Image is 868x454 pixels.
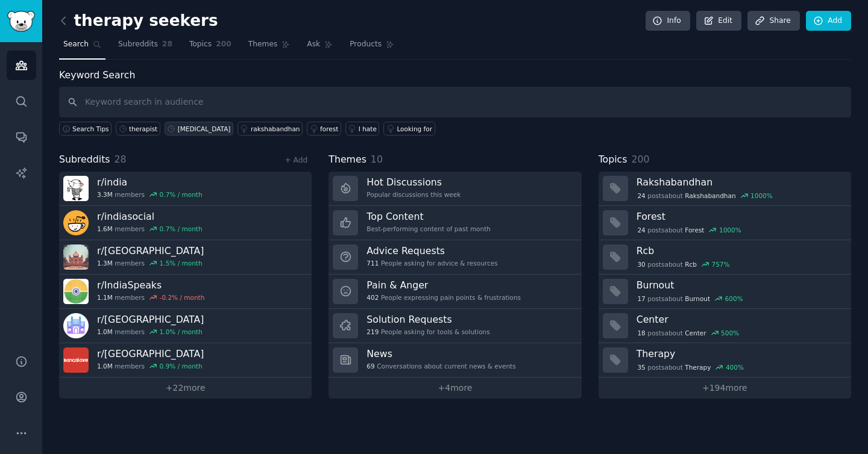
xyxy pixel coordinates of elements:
span: Themes [329,152,366,167]
button: Search Tips [59,122,112,135]
a: r/[GEOGRAPHIC_DATA]1.0Mmembers1.0% / month [59,309,312,343]
h3: Advice Requests [366,244,497,257]
h3: r/ india [97,176,203,188]
div: 1000 % [719,226,741,234]
span: Search [63,39,89,50]
img: indiasocial [63,210,89,235]
span: 1.1M [97,293,113,302]
a: Topics200 [185,35,236,60]
h3: Solution Requests [366,313,489,326]
label: Keyword Search [59,69,135,81]
div: 0.7 % / month [160,190,203,199]
a: r/IndiaSpeaks1.1Mmembers-0.2% / month [59,275,312,309]
img: india [63,176,89,201]
div: members [97,328,204,336]
a: Hot DiscussionsPopular discussions this week [329,172,581,206]
span: Therapy [685,363,711,372]
div: People expressing pain points & frustrations [366,293,521,302]
div: 1000 % [750,191,773,200]
span: Topics [599,152,627,167]
div: post s about [637,190,774,201]
a: Products [345,35,398,60]
div: -0.2 % / month [160,293,205,302]
span: Rcb [685,260,697,269]
a: +194more [599,378,851,399]
a: rakshabandhan [237,122,303,135]
div: members [97,190,203,199]
h3: Pain & Anger [366,279,521,291]
h3: Therapy [637,347,843,360]
img: delhi [63,244,89,270]
div: Popular discussions this week [366,190,461,199]
div: rakshabandhan [251,125,300,133]
a: Solution Requests219People asking for tools & solutions [329,309,581,343]
h3: Rcb [637,244,843,257]
a: + Add [285,156,307,164]
span: 200 [631,154,649,165]
div: post s about [637,225,743,235]
div: post s about [637,328,740,338]
a: +4more [329,378,581,399]
div: members [97,259,204,267]
span: Subreddits [118,39,158,50]
a: Therapy35postsaboutTherapy400% [599,343,851,378]
a: Share [747,11,799,31]
h3: Burnout [637,279,843,291]
a: Ask [303,35,337,60]
span: 1.3M [97,259,113,267]
a: therapist [116,122,160,135]
span: 28 [162,39,172,50]
a: [MEDICAL_DATA] [165,122,233,135]
img: mumbai [63,313,89,338]
input: Keyword search in audience [59,87,851,117]
h3: r/ indiasocial [97,210,203,223]
span: 35 [637,363,645,372]
a: Pain & Anger402People expressing pain points & frustrations [329,275,581,309]
h3: Top Content [366,210,491,223]
h3: Forest [637,210,843,223]
a: Rakshabandhan24postsaboutRakshabandhan1000% [599,172,851,206]
div: forest [320,125,338,133]
img: GummySearch logo [7,11,35,32]
div: People asking for advice & resources [366,259,497,267]
span: 402 [366,293,379,302]
a: Burnout17postsaboutBurnout600% [599,275,851,309]
span: Forest [685,226,704,234]
a: Forest24postsaboutForest1000% [599,206,851,240]
h2: therapy seekers [59,11,218,31]
h3: News [366,347,515,360]
span: 24 [637,226,645,234]
div: post s about [637,362,745,373]
h3: Hot Discussions [366,176,461,188]
span: 1.0M [97,362,113,370]
span: 219 [366,328,379,336]
div: post s about [637,293,744,304]
a: Subreddits28 [114,35,177,60]
a: I hate [345,122,380,135]
h3: r/ [GEOGRAPHIC_DATA] [97,313,204,326]
div: members [97,225,203,233]
a: Info [646,11,690,31]
a: Themes [244,35,295,60]
span: Subreddits [59,152,110,167]
span: 3.3M [97,190,113,199]
h3: Rakshabandhan [637,176,843,188]
span: Search Tips [72,125,109,133]
span: 69 [366,362,374,370]
a: Top ContentBest-performing content of past month [329,206,581,240]
h3: Center [637,313,843,326]
div: 0.7 % / month [160,225,203,233]
span: Ask [307,39,320,50]
div: [MEDICAL_DATA] [178,125,231,133]
div: People asking for tools & solutions [366,328,489,336]
a: Center18postsaboutCenter500% [599,309,851,343]
span: 1.6M [97,225,113,233]
h3: r/ IndiaSpeaks [97,279,204,291]
div: 500 % [721,329,739,337]
div: 757 % [711,260,729,269]
a: Search [59,35,105,60]
div: post s about [637,259,731,270]
span: 24 [637,191,645,200]
span: Topics [189,39,212,50]
span: Center [685,329,706,337]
